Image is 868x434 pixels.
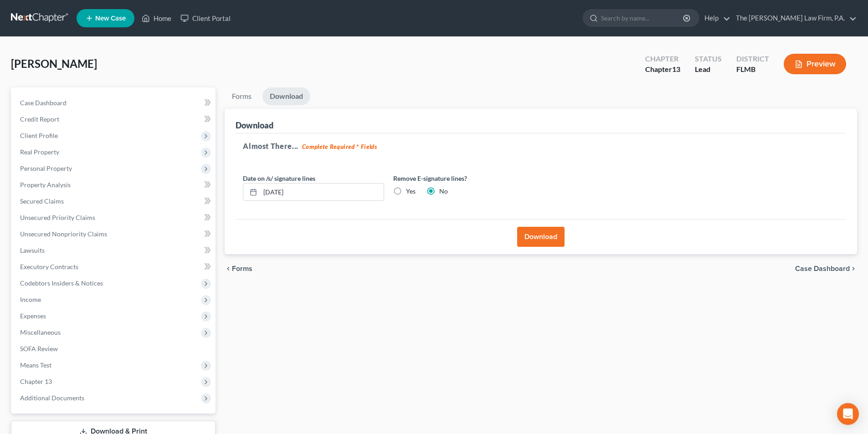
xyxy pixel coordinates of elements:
[672,65,680,73] span: 13
[795,265,850,272] span: Case Dashboard
[517,227,565,247] button: Download
[236,120,273,131] div: Download
[13,95,216,111] a: Case Dashboard
[837,403,859,425] div: Open Intercom Messenger
[439,187,448,196] label: No
[13,177,216,193] a: Property Analysis
[645,54,680,64] div: Chapter
[262,87,310,105] a: Download
[695,64,722,75] div: Lead
[232,265,252,272] span: Forms
[13,226,216,242] a: Unsecured Nonpriority Claims
[20,132,58,139] span: Client Profile
[20,246,45,254] span: Lawsuits
[20,345,58,352] span: SOFA Review
[736,54,769,64] div: District
[695,54,722,64] div: Status
[20,181,71,189] span: Property Analysis
[302,143,377,150] strong: Complete Required * Fields
[260,184,384,201] input: MM/DD/YYYY
[13,111,216,128] a: Credit Report
[13,341,216,357] a: SOFA Review
[850,265,857,272] i: chevron_right
[13,209,216,226] a: Unsecured Priority Claims
[13,259,216,275] a: Executory Contracts
[225,265,265,272] button: chevron_left Forms
[20,279,103,287] span: Codebtors Insiders & Notices
[20,378,52,385] span: Chapter 13
[225,265,232,272] i: chevron_left
[20,115,59,123] span: Credit Report
[20,214,95,221] span: Unsecured Priority Claims
[13,193,216,209] a: Secured Claims
[225,87,259,105] a: Forms
[243,174,315,183] label: Date on /s/ signature lines
[20,296,41,303] span: Income
[393,174,534,183] label: Remove E-signature lines?
[20,99,67,107] span: Case Dashboard
[731,10,857,26] a: The [PERSON_NAME] Law Firm, P.A.
[20,230,107,238] span: Unsecured Nonpriority Claims
[784,54,846,74] button: Preview
[95,15,126,22] span: New Case
[406,187,416,196] label: Yes
[243,141,839,152] h5: Almost There...
[20,394,84,402] span: Additional Documents
[700,10,730,26] a: Help
[20,197,64,205] span: Secured Claims
[13,242,216,259] a: Lawsuits
[20,148,59,156] span: Real Property
[176,10,235,26] a: Client Portal
[11,57,97,70] span: [PERSON_NAME]
[736,64,769,75] div: FLMB
[137,10,176,26] a: Home
[20,164,72,172] span: Personal Property
[601,10,684,26] input: Search by name...
[20,328,61,336] span: Miscellaneous
[795,265,857,272] a: Case Dashboard chevron_right
[20,361,51,369] span: Means Test
[20,263,78,271] span: Executory Contracts
[20,312,46,320] span: Expenses
[645,64,680,75] div: Chapter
